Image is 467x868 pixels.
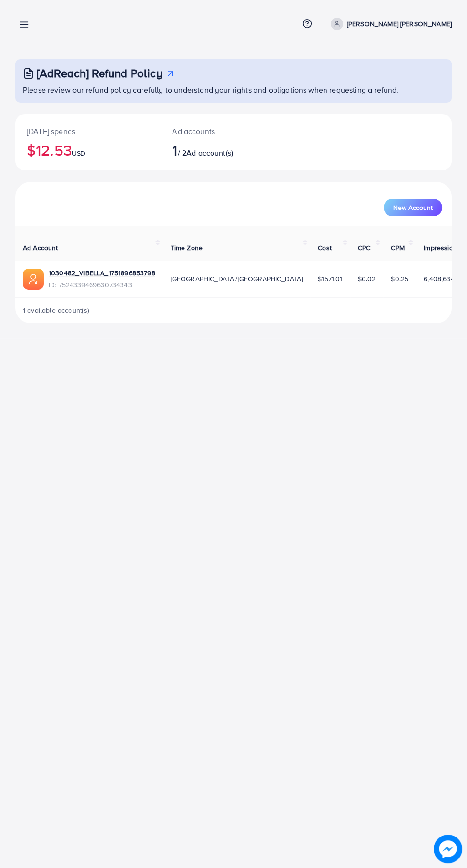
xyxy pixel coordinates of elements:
span: Ad Account [23,243,58,252]
p: [PERSON_NAME] [PERSON_NAME] [347,18,452,30]
a: [PERSON_NAME] [PERSON_NAME] [327,18,452,30]
h2: / 2 [172,141,258,159]
span: 6,408,634 [424,274,454,283]
img: ic-ads-acc.e4c84228.svg [23,269,44,290]
p: Ad accounts [172,125,258,137]
span: 1 available account(s) [23,305,90,315]
span: Cost [318,243,332,252]
span: [GEOGRAPHIC_DATA]/[GEOGRAPHIC_DATA] [171,274,303,283]
span: CPM [391,243,404,252]
button: New Account [384,199,442,216]
p: [DATE] spends [27,125,149,137]
h2: $12.53 [27,141,149,159]
span: $0.02 [358,274,376,283]
span: ID: 7524339469630734343 [49,280,155,290]
span: CPC [358,243,370,252]
span: Impression [424,243,457,252]
span: $0.25 [391,274,408,283]
span: USD [72,148,85,158]
span: $1571.01 [318,274,342,283]
h3: [AdReach] Refund Policy [37,66,162,80]
img: image [434,835,462,863]
span: New Account [393,204,433,211]
p: Please review our refund policy carefully to understand your rights and obligations when requesti... [23,84,446,95]
span: 1 [172,139,177,161]
span: Time Zone [171,243,203,252]
a: 1030482_VIBELLA_1751896853798 [49,268,155,278]
span: Ad account(s) [186,147,233,158]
